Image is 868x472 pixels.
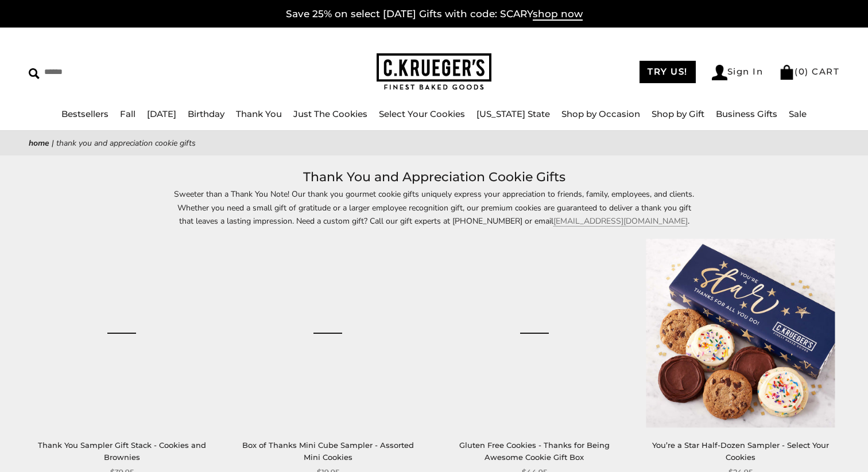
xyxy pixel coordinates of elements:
[377,53,491,91] img: C.KRUEGER'S
[120,108,135,119] a: Fall
[29,68,40,79] img: Search
[533,8,583,21] span: shop now
[640,61,696,83] a: TRY US!
[236,108,282,119] a: Thank You
[29,138,49,149] a: Home
[52,138,54,149] span: |
[379,108,465,119] a: Select Your Cookies
[28,239,216,428] a: Thank You Sampler Gift Stack - Cookies and Brownies
[553,216,688,227] a: [EMAIL_ADDRESS][DOMAIN_NAME]
[286,8,583,21] a: Save 25% on select [DATE] Gifts with code: SCARYshop now
[46,167,822,188] h1: Thank You and Appreciation Cookie Gifts
[56,138,196,149] span: Thank You and Appreciation Cookie Gifts
[38,440,206,462] a: Thank You Sampler Gift Stack - Cookies and Brownies
[188,108,224,119] a: Birthday
[293,108,367,119] a: Just The Cookies
[242,440,414,462] a: Box of Thanks Mini Cube Sampler - Assorted Mini Cookies
[170,188,698,227] p: Sweeter than a Thank You Note! Our thank you gourmet cookie gifts uniquely express your appreciat...
[29,63,221,81] input: Search
[789,108,807,119] a: Sale
[476,108,550,119] a: [US_STATE] State
[779,66,839,77] a: (0) CART
[561,108,640,119] a: Shop by Occasion
[147,108,176,119] a: [DATE]
[652,440,829,462] a: You’re a Star Half-Dozen Sampler - Select Your Cookies
[799,66,805,77] span: 0
[234,239,423,428] a: Box of Thanks Mini Cube Sampler - Assorted Mini Cookies
[459,440,610,462] a: Gluten Free Cookies - Thanks for Being Awesome Cookie Gift Box
[440,239,629,428] a: Gluten Free Cookies - Thanks for Being Awesome Cookie Gift Box
[61,108,108,119] a: Bestsellers
[646,239,835,428] img: You’re a Star Half-Dozen Sampler - Select Your Cookies
[712,65,764,80] a: Sign In
[779,65,795,80] img: Bag
[652,108,704,119] a: Shop by Gift
[716,108,777,119] a: Business Gifts
[29,136,839,150] nav: breadcrumbs
[712,65,727,80] img: Account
